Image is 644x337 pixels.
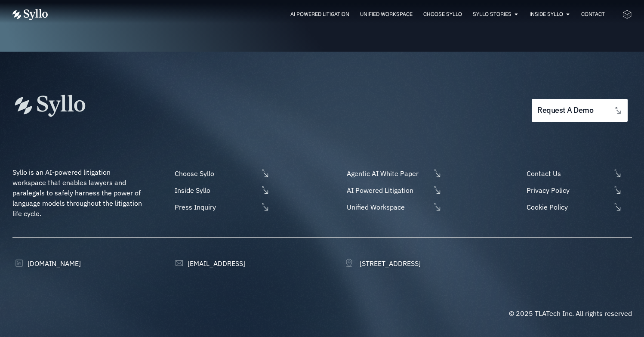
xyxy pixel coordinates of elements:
[509,309,632,318] span: © 2025 TLATech Inc. All rights reserved
[530,10,563,18] a: Inside Syllo
[173,258,245,269] a: [EMAIL_ADDRESS]
[345,258,421,269] a: [STREET_ADDRESS]
[524,202,632,212] a: Cookie Policy
[345,202,431,212] span: Unified Workspace
[524,202,610,212] span: Cookie Policy
[524,185,610,195] span: Privacy Policy
[524,168,632,179] a: Contact Us
[360,10,413,18] a: Unified Workspace
[173,202,270,212] a: Press Inquiry
[65,10,605,19] div: Menu Toggle
[185,258,245,269] span: [EMAIL_ADDRESS]
[345,185,442,195] a: AI Powered Litigation
[12,9,48,20] img: Vector
[345,168,442,179] a: Agentic AI White Paper
[537,106,593,114] span: request a demo
[12,168,144,218] span: Syllo is an AI-powered litigation workspace that enables lawyers and paralegals to safely harness...
[357,258,421,269] span: [STREET_ADDRESS]
[345,202,442,212] a: Unified Workspace
[173,185,270,195] a: Inside Syllo
[12,258,81,269] a: [DOMAIN_NAME]
[173,168,259,179] span: Choose Syllo
[524,168,610,179] span: Contact Us
[524,185,632,195] a: Privacy Policy
[173,168,270,179] a: Choose Syllo
[345,168,431,179] span: Agentic AI White Paper
[173,202,259,212] span: Press Inquiry
[581,10,605,18] a: Contact
[65,10,605,19] nav: Menu
[423,10,462,18] a: Choose Syllo
[290,10,349,18] a: AI Powered Litigation
[345,185,431,195] span: AI Powered Litigation
[532,99,627,122] a: request a demo
[25,258,81,269] span: [DOMAIN_NAME]
[173,185,259,195] span: Inside Syllo
[473,10,512,18] a: Syllo Stories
